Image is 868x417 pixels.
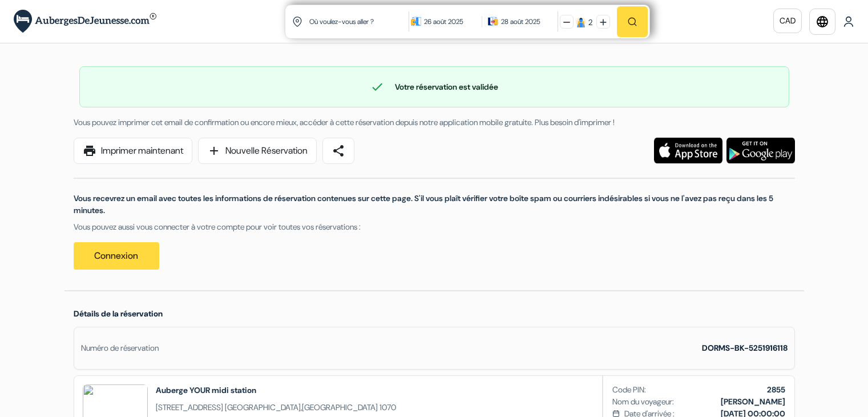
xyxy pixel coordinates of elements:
[156,402,396,414] span: ,
[207,144,221,158] span: add
[600,19,607,26] img: plus
[411,16,421,26] img: calendarIcon icon
[302,402,378,412] span: [GEOGRAPHIC_DATA]
[576,17,586,27] img: guest icon
[332,144,345,158] span: share
[501,16,540,27] div: 28 août 2025
[292,17,302,27] img: location icon
[83,144,96,158] span: print
[370,80,384,94] span: check
[74,308,163,319] span: Détails de la réservation
[74,117,615,127] span: Vous pouvez imprimer cet email de confirmation ou encore mieux, accéder à cette réservation depui...
[488,16,498,26] img: calendarIcon icon
[767,384,785,395] b: 2855
[809,9,835,35] a: language
[815,15,829,29] i: language
[721,396,785,407] b: [PERSON_NAME]
[588,17,592,29] div: 2
[156,384,396,396] h2: Auberge YOUR midi station
[654,138,722,163] img: Téléchargez l'application gratuite
[225,402,301,412] span: [GEOGRAPHIC_DATA]
[424,16,476,27] div: 26 août 2025
[612,384,646,396] span: Code PIN:
[563,19,570,26] img: minus
[14,10,156,33] img: AubergesDeJeunesse.com
[80,80,789,94] div: Votre réservation est validée
[843,16,854,27] img: User Icon
[156,402,223,412] span: [STREET_ADDRESS]
[380,402,396,412] span: 1070
[726,138,795,163] img: Téléchargez l'application gratuite
[74,138,192,164] a: printImprimer maintenant
[81,342,159,354] div: Numéro de réservation
[198,138,317,164] a: addNouvelle Réservation
[702,343,788,353] strong: DORMS-BK-5251916118
[773,9,802,33] a: CAD
[74,193,795,216] p: Vous recevrez un email avec toutes les informations de réservation contenues sur cette page. S'il...
[74,242,159,270] a: Connexion
[322,138,354,164] a: share
[74,221,795,233] p: Vous pouvez aussi vous connecter à votre compte pour voir toutes vos réservations :
[308,7,411,35] input: Ville, université ou logement
[612,396,674,408] span: Nom du voyageur:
